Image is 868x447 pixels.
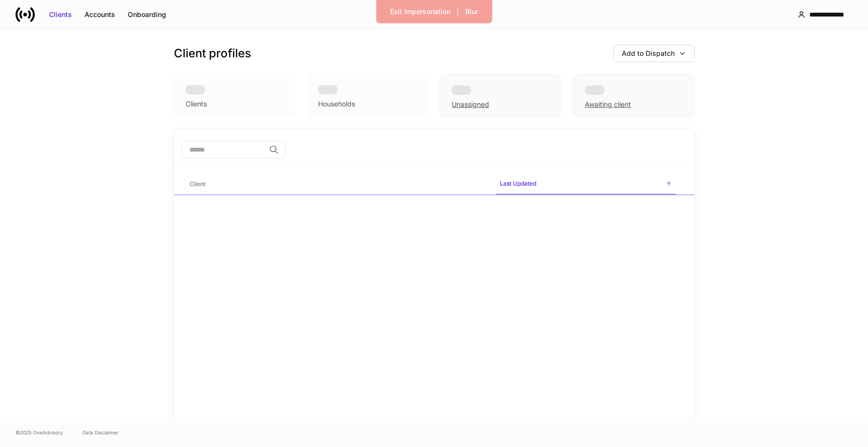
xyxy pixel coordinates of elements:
button: Blur [459,4,484,19]
h6: Client [189,179,205,189]
button: Add to Dispatch [613,45,695,62]
button: Clients [43,7,78,22]
button: Exit Impersonation [384,4,457,19]
div: Clients [186,99,207,109]
button: Onboarding [121,7,172,22]
span: © 2025 OneAdvisory [16,429,63,436]
h6: Last Updated [500,179,536,188]
button: Accounts [78,7,121,22]
div: Exit Impersonation [390,7,450,17]
div: Clients [49,10,72,19]
div: Unassigned [440,74,561,118]
div: Awaiting client [573,74,694,118]
a: Data Disclaimer [83,429,119,436]
span: Last Updated [496,174,676,195]
div: Unassigned [452,100,489,109]
div: Blur [465,7,478,17]
span: Client [186,174,488,194]
div: Accounts [85,10,115,19]
div: Households [318,99,355,109]
h3: Client profiles [174,46,251,61]
div: Onboarding [128,10,166,19]
div: Awaiting client [585,100,631,109]
div: Add to Dispatch [622,49,675,58]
